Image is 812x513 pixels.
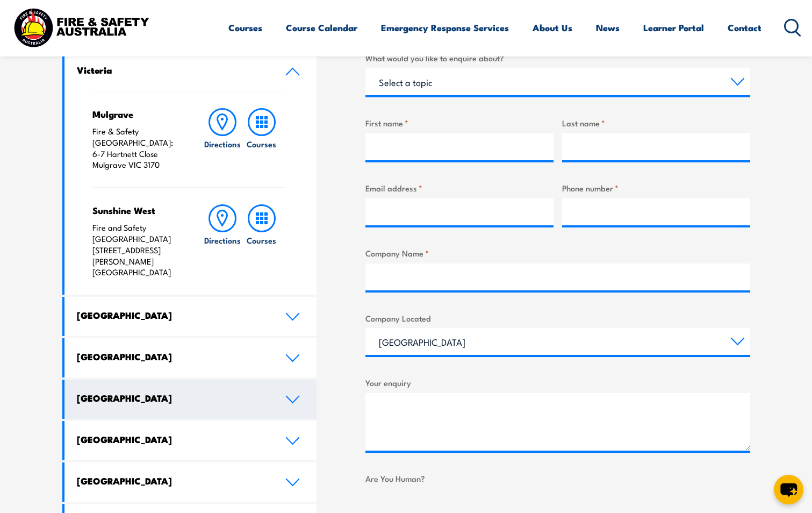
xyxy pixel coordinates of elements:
h4: [GEOGRAPHIC_DATA] [77,392,269,404]
h6: Courses [247,138,276,149]
label: What would you like to enquire about? [365,52,750,64]
label: Are You Human? [365,472,750,484]
a: About Us [533,13,572,42]
h6: Directions [204,138,241,149]
a: [GEOGRAPHIC_DATA] [64,338,317,377]
label: Email address [365,182,554,194]
h4: Victoria [77,64,269,76]
a: [GEOGRAPHIC_DATA] [64,297,317,336]
a: Directions [203,204,242,278]
a: Learner Portal [643,13,704,42]
a: Contact [728,13,761,42]
label: First name [365,117,554,129]
label: Your enquiry [365,376,750,389]
a: [GEOGRAPHIC_DATA] [64,421,317,460]
a: Emergency Response Services [381,13,509,42]
h4: Sunshine West [92,204,182,216]
h4: [GEOGRAPHIC_DATA] [77,475,269,487]
label: Last name [562,117,750,129]
h6: Directions [204,234,241,246]
h4: [GEOGRAPHIC_DATA] [77,433,269,445]
a: Course Calendar [286,13,357,42]
a: News [596,13,620,42]
label: Company Name [365,247,750,259]
h4: [GEOGRAPHIC_DATA] [77,309,269,321]
a: Courses [228,13,262,42]
a: [GEOGRAPHIC_DATA] [64,380,317,419]
a: Courses [242,204,281,278]
label: Phone number [562,182,750,194]
h4: [GEOGRAPHIC_DATA] [77,351,269,362]
a: Courses [242,108,281,170]
p: Fire & Safety [GEOGRAPHIC_DATA]: 6-7 Hartnett Close Mulgrave VIC 3170 [92,126,182,170]
label: Company Located [365,312,750,324]
button: chat-button [774,475,803,504]
a: Directions [203,108,242,170]
a: Victoria [64,52,317,91]
h4: Mulgrave [92,108,182,120]
h6: Courses [247,234,276,246]
p: Fire and Safety [GEOGRAPHIC_DATA] [STREET_ADDRESS][PERSON_NAME] [GEOGRAPHIC_DATA] [92,222,182,278]
a: [GEOGRAPHIC_DATA] [64,462,317,502]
